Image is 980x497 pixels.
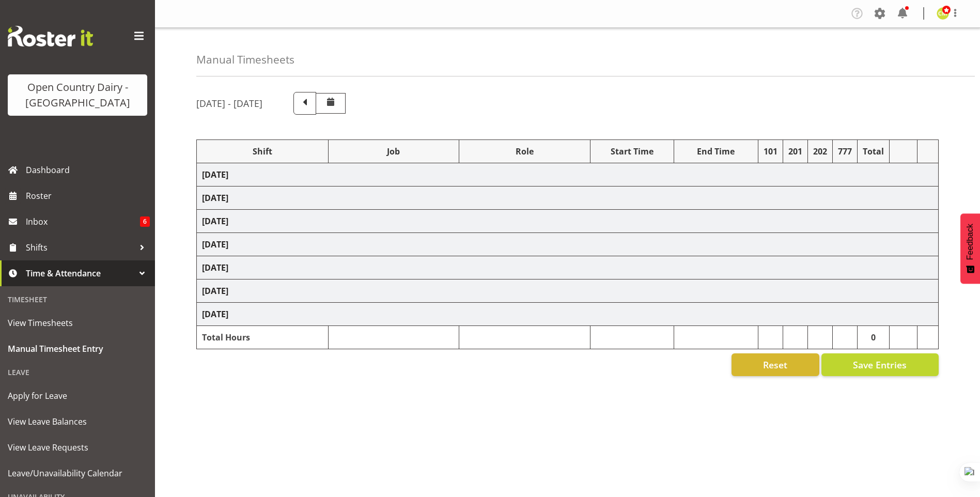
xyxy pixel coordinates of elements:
[3,336,152,362] a: Manual Timesheet Entry
[197,326,329,349] td: Total Hours
[857,326,889,349] td: 0
[464,145,585,158] div: Role
[197,210,939,233] td: [DATE]
[197,256,939,279] td: [DATE]
[960,213,980,284] button: Feedback - Show survey
[26,214,140,229] span: Inbox
[679,145,752,158] div: End Time
[334,145,454,158] div: Job
[3,289,152,310] div: Timesheet
[966,224,975,260] span: Feedback
[3,434,152,460] a: View Leave Requests
[197,279,939,303] td: [DATE]
[821,353,939,376] button: Save Entries
[202,145,323,158] div: Shift
[26,162,150,178] span: Dashboard
[853,358,907,371] span: Save Entries
[8,26,93,46] img: Rosterit website logo
[8,315,147,331] span: View Timesheets
[197,187,939,210] td: [DATE]
[8,440,147,455] span: View Leave Requests
[26,188,150,204] span: Roster
[763,358,787,371] span: Reset
[3,460,152,486] a: Leave/Unavailability Calendar
[18,80,137,111] div: Open Country Dairy - [GEOGRAPHIC_DATA]
[196,98,262,109] h5: [DATE] - [DATE]
[937,7,949,20] img: corey-millan10439.jpg
[3,383,152,409] a: Apply for Leave
[3,362,152,383] div: Leave
[8,414,147,429] span: View Leave Balances
[140,216,150,227] span: 6
[197,163,939,187] td: [DATE]
[8,341,147,356] span: Manual Timesheet Entry
[764,145,777,158] div: 101
[3,409,152,434] a: View Leave Balances
[197,303,939,326] td: [DATE]
[863,145,884,158] div: Total
[788,145,802,158] div: 201
[3,310,152,336] a: View Timesheets
[196,54,294,66] h4: Manual Timesheets
[197,233,939,256] td: [DATE]
[8,388,147,403] span: Apply for Leave
[838,145,852,158] div: 777
[26,240,134,255] span: Shifts
[26,266,134,281] span: Time & Attendance
[596,145,669,158] div: Start Time
[813,145,827,158] div: 202
[8,465,147,481] span: Leave/Unavailability Calendar
[732,353,819,376] button: Reset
